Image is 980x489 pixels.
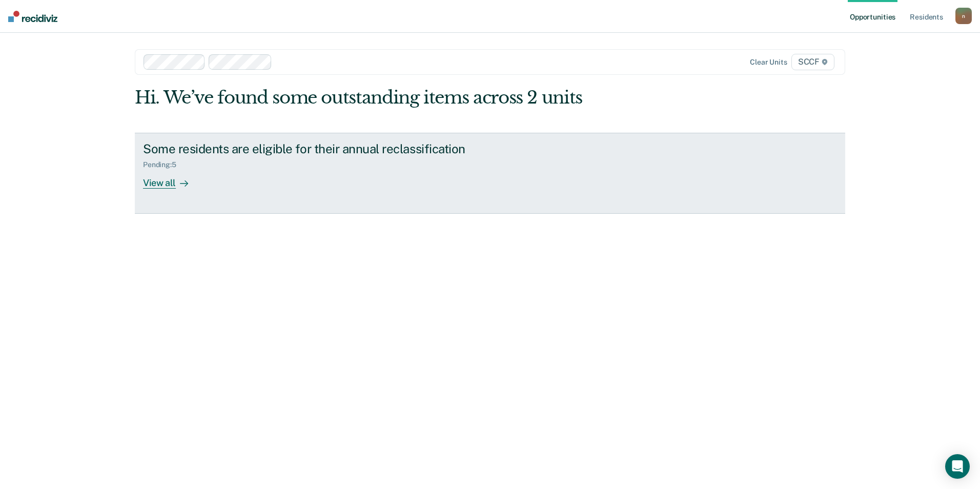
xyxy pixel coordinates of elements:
[8,11,57,22] img: Recidiviz
[135,87,703,108] div: Hi. We’ve found some outstanding items across 2 units
[143,141,503,156] div: Some residents are eligible for their annual reclassification
[135,133,845,214] a: Some residents are eligible for their annual reclassificationPending:5View all
[143,169,200,189] div: View all
[791,54,834,70] span: SCCF
[143,160,185,169] div: Pending : 5
[945,454,970,479] div: Open Intercom Messenger
[955,8,972,24] button: n
[750,58,787,67] div: Clear units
